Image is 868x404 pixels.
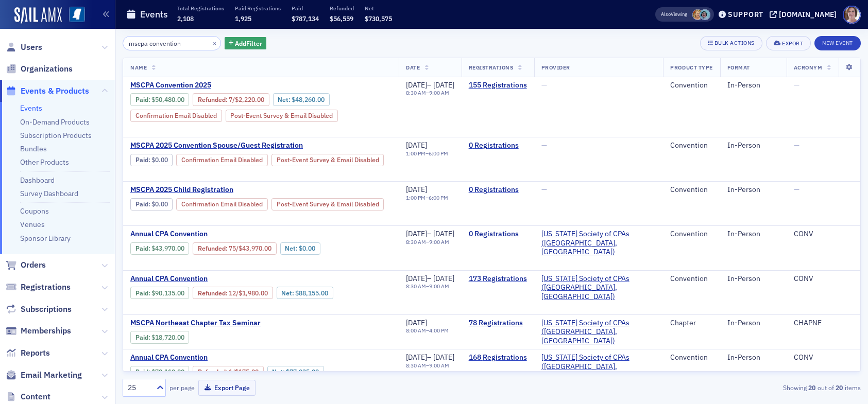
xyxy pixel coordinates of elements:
time: 9:00 AM [429,89,449,96]
div: Net: $8815500 [277,287,333,299]
time: 8:30 AM [406,238,426,245]
span: $48,260.00 [292,96,325,103]
div: CONV [794,353,853,362]
span: Name [130,64,147,71]
button: AddFilter [225,37,267,50]
div: – [406,230,454,239]
p: Net [365,5,392,12]
span: [DATE] [433,274,454,283]
a: Memberships [6,325,71,337]
a: 0 Registrations [469,230,527,239]
div: Post-Event Survey [271,154,384,166]
span: [DATE] [406,274,427,283]
div: Chapter [670,319,712,328]
div: Convention [670,81,712,90]
time: 4:00 PM [429,327,449,334]
div: Confirmation Email [176,154,268,166]
span: Ellen Vaughn [692,9,703,20]
time: 8:00 AM [406,327,426,334]
button: New Event [814,36,861,50]
div: Net: $4826000 [273,93,330,106]
a: Dashboard [20,175,55,185]
a: MSCPA 2025 Child Registration [130,185,392,195]
a: View Homepage [62,7,85,24]
span: Net : [281,289,295,297]
button: [DOMAIN_NAME] [770,11,840,18]
span: 1,925 [235,14,251,23]
a: On-Demand Products [20,117,90,127]
a: Registrations [6,282,71,293]
a: Annual CPA Convention [130,274,392,284]
a: Survey Dashboard [20,189,78,198]
a: 155 Registrations [469,81,527,90]
a: Users [6,42,42,53]
div: Post-Event Survey [226,110,338,122]
span: [DATE] [406,229,427,238]
span: Reports [21,347,50,359]
span: Rachel Shirley [700,9,710,20]
a: Events & Products [6,85,89,97]
div: In-Person [727,141,779,150]
label: per page [169,383,195,392]
a: 0 Registrations [469,141,527,150]
a: Annual CPA Convention [130,230,392,239]
div: Confirmation Email [176,198,268,210]
time: 6:00 PM [429,194,448,201]
p: Paid Registrations [235,5,281,12]
div: – [406,353,454,362]
div: Refunded: 10 - $4397000 [193,242,276,255]
a: [US_STATE] Society of CPAs ([GEOGRAPHIC_DATA], [GEOGRAPHIC_DATA]) [541,230,656,257]
span: — [541,80,547,90]
div: Bulk Actions [714,40,755,46]
time: 8:30 AM [406,283,426,290]
button: Bulk Actions [700,36,762,50]
span: $730,575 [365,14,392,23]
div: Post-Event Survey [271,198,384,210]
a: Paid [135,156,148,164]
span: [DATE] [433,80,454,90]
span: Date [406,64,420,71]
span: MSCPA Convention 2025 [130,81,303,90]
span: [DATE] [406,353,427,362]
div: Paid: 0 - $0 [130,154,173,166]
p: Refunded [330,5,354,12]
div: – [406,327,449,334]
span: Content [21,391,50,402]
span: Mississippi Society of CPAs (Ridgeland, MS) [541,230,656,257]
time: 1:00 PM [406,150,426,157]
span: Viewing [661,11,687,18]
a: Sponsor Library [20,234,71,243]
span: Provider [541,64,570,71]
time: 1:00 PM [406,194,426,201]
div: – [406,195,448,201]
a: New Event [814,38,861,47]
a: Refunded [198,368,226,376]
span: Organizations [21,63,73,75]
div: Net: $7793500 [267,366,324,378]
a: Venues [20,220,45,229]
span: $0.00 [151,200,168,208]
span: $1,980.00 [239,289,268,297]
span: $50,480.00 [151,96,184,103]
span: 2,108 [177,14,194,23]
a: Refunded [198,96,226,103]
span: Mississippi Society of CPAs (Ridgeland, MS) [541,274,656,302]
span: $77,935.00 [286,368,319,376]
time: 6:00 PM [429,150,448,157]
span: Subscriptions [21,304,72,315]
span: : [135,96,151,103]
a: [US_STATE] Society of CPAs ([GEOGRAPHIC_DATA], [GEOGRAPHIC_DATA]) [541,353,656,380]
a: Refunded [198,244,226,252]
div: Convention [670,274,712,284]
button: Export [766,36,811,50]
span: $90,135.00 [151,289,184,297]
span: $43,970.00 [239,244,271,252]
div: [DOMAIN_NAME] [779,10,837,19]
span: [DATE] [433,353,454,362]
span: : [135,368,151,376]
a: MSCPA Northeast Chapter Tax Seminar [130,319,303,328]
a: Coupons [20,206,49,216]
div: In-Person [727,274,779,284]
div: Paid: 157 - $5048000 [130,93,189,106]
div: – [406,274,454,284]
